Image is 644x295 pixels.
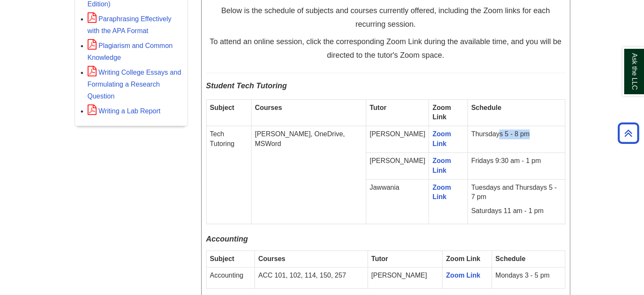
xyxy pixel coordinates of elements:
[432,184,451,201] a: Zoom Link
[471,206,561,216] p: Saturdays 11 am - 1 pm
[446,272,480,279] a: Zoom Link
[255,129,362,149] p: [PERSON_NAME], OneDrive, MSWord
[371,255,388,262] strong: Tutor
[432,104,451,121] strong: Zoom Link
[368,267,442,289] td: [PERSON_NAME]
[495,271,561,281] p: Mondays 3 - 5 pm
[221,6,550,28] span: Below is the schedule of subjects and courses currently offered, including the Zoom links for eac...
[88,107,160,115] a: Writing a Lab Report
[255,104,282,111] strong: Courses
[88,69,181,100] a: Writing College Essays and Formulating a Research Question
[206,81,287,90] span: Student Tech Tutoring
[366,179,429,224] td: Jawwania
[615,127,642,139] a: Back to Top
[370,104,387,111] strong: Tutor
[432,157,451,174] a: Zoom Link
[432,130,451,147] a: Zoom Link
[210,104,235,111] strong: Subject
[495,255,525,262] strong: Schedule
[258,271,364,281] p: ACC 101, 102, 114, 150, 257
[88,15,171,34] a: Paraphrasing Effectively with the APA Format
[210,255,235,262] strong: Subject
[206,126,251,224] td: Tech Tutoring
[88,42,173,61] a: Plagiarism and Common Knowledge
[446,255,480,262] strong: Zoom Link
[471,156,561,166] p: Fridays 9:30 am - 1 pm
[366,126,429,153] td: [PERSON_NAME]
[206,235,248,243] span: Accounting
[471,104,501,111] strong: Schedule
[206,267,254,289] td: Accounting
[366,152,429,179] td: [PERSON_NAME]
[471,183,561,202] p: Tuesdays and Thursdays 5 - 7 pm
[258,255,285,262] strong: Courses
[210,37,561,59] span: To attend an online session, click the corresponding Zoom Link during the available time, and you...
[471,129,561,139] p: Thursdays 5 - 8 pm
